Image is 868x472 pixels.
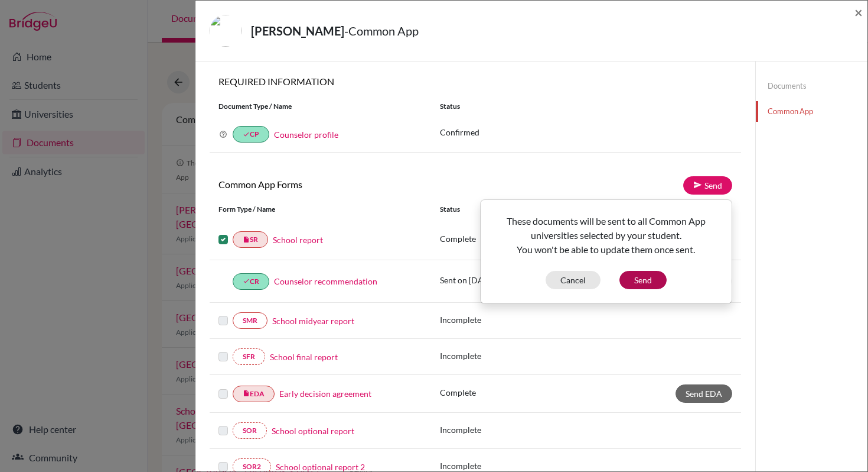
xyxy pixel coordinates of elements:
[272,315,354,327] a: School midyear report
[344,24,419,38] span: - Common App
[854,5,863,20] button: Close
[233,231,268,248] a: insert_drive_fileSR
[490,214,722,257] p: These documents will be sent to all Common App universities selected by your student. You won't b...
[233,312,267,329] a: SMR
[233,386,275,402] a: insert_drive_fileEDA
[440,350,562,362] p: Incomplete
[210,76,741,87] h6: REQUIRED INFORMATION
[233,273,269,290] a: doneCR
[440,460,562,472] p: Incomplete
[279,387,371,400] a: Early decision agreement
[619,271,667,289] button: Send
[756,76,867,96] a: Documents
[243,236,250,243] i: insert_drive_file
[683,176,732,195] a: Send
[440,274,562,286] p: Sent on [DATE]
[210,179,475,190] h6: Common App Forms
[274,130,338,140] a: Counselor profile
[440,423,562,436] p: Incomplete
[440,126,732,138] p: Confirmed
[210,101,431,112] div: Document Type / Name
[756,101,867,122] a: Common App
[854,4,863,21] span: ×
[273,234,323,246] a: School report
[431,101,741,112] div: Status
[251,24,344,38] strong: [PERSON_NAME]
[686,389,722,399] span: Send EDA
[243,277,250,285] i: done
[210,204,431,215] div: Form Type / Name
[480,199,732,304] div: Send
[676,384,732,403] a: Send EDA
[243,131,250,138] i: done
[233,126,269,143] a: doneCP
[243,390,250,397] i: insert_drive_file
[274,275,377,287] a: Counselor recommendation
[272,425,354,437] a: School optional report
[440,313,562,326] p: Incomplete
[440,204,562,215] div: Status
[270,351,338,363] a: School final report
[546,271,601,289] button: Cancel
[440,232,562,245] p: Complete
[440,386,562,399] p: Complete
[233,348,265,365] a: SFR
[233,422,267,439] a: SOR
